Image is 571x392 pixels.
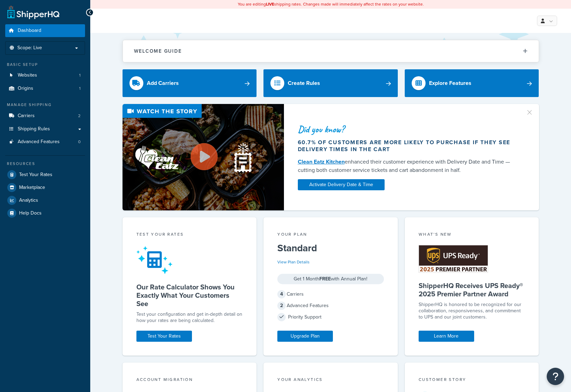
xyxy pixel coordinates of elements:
span: Marketplace [19,185,45,191]
h5: ShipperHQ Receives UPS Ready® 2025 Premier Partner Award [419,281,525,298]
button: Open Resource Center [547,368,564,385]
li: Carriers [5,110,85,122]
a: Test Your Rates [5,168,85,181]
li: Advanced Features [5,136,85,148]
a: Explore Features [405,69,539,97]
h2: Welcome Guide [134,49,182,54]
b: LIVE [266,1,274,7]
div: Did you know? [298,124,517,134]
div: Manage Shipping [5,102,85,108]
div: Test your rates [136,231,243,239]
span: Help Docs [19,210,42,216]
a: Origins1 [5,82,85,95]
div: Customer Story [419,376,525,384]
a: Analytics [5,194,85,207]
span: Test Your Rates [19,172,52,178]
a: Websites1 [5,69,85,82]
span: 2 [277,302,286,310]
p: ShipperHQ is honored to be recognized for our collaboration, responsiveness, and commitment to UP... [419,302,525,320]
div: Priority Support [277,312,384,322]
div: Advanced Features [277,301,384,311]
span: Websites [18,72,37,78]
span: Carriers [18,113,35,119]
li: Origins [5,82,85,95]
img: Video thumbnail [123,104,284,210]
a: Upgrade Plan [277,331,333,342]
h5: Standard [277,243,384,254]
span: 1 [79,72,81,78]
div: Your Analytics [277,376,384,384]
div: Carriers [277,289,384,299]
div: enhanced their customer experience with Delivery Date and Time — cutting both customer service ti... [298,158,517,174]
span: Analytics [19,198,38,203]
div: Add Carriers [147,78,179,88]
a: Help Docs [5,207,85,219]
a: Add Carriers [123,69,257,97]
div: Get 1 Month with Annual Plan! [277,274,384,284]
a: Clean Eatz Kitchen [298,158,345,166]
a: Marketplace [5,181,85,194]
strong: FREE [319,275,331,282]
button: Welcome Guide [123,40,539,62]
a: Learn More [419,331,474,342]
span: Shipping Rules [18,126,50,132]
div: Create Rules [288,78,320,88]
span: 1 [79,86,81,92]
div: Test your configuration and get in-depth detail on how your rates are being calculated. [136,311,243,324]
a: Advanced Features0 [5,136,85,148]
a: Dashboard [5,24,85,37]
span: 0 [78,139,81,145]
div: Resources [5,161,85,167]
span: 2 [78,113,81,119]
span: Scope: Live [17,45,42,51]
div: 60.7% of customers are more likely to purchase if they see delivery times in the cart [298,139,517,153]
a: Shipping Rules [5,123,85,136]
a: Test Your Rates [136,331,192,342]
li: Websites [5,69,85,82]
a: Carriers2 [5,110,85,122]
h5: Our Rate Calculator Shows You Exactly What Your Customers See [136,283,243,308]
div: Account Migration [136,376,243,384]
span: 4 [277,290,286,298]
a: View Plan Details [277,259,310,265]
span: Origins [18,86,33,92]
div: Explore Features [429,78,471,88]
div: Your Plan [277,231,384,239]
span: Dashboard [18,28,41,34]
div: What's New [419,231,525,239]
a: Create Rules [263,69,398,97]
div: Basic Setup [5,62,85,68]
a: Activate Delivery Date & Time [298,179,385,190]
span: Advanced Features [18,139,60,145]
